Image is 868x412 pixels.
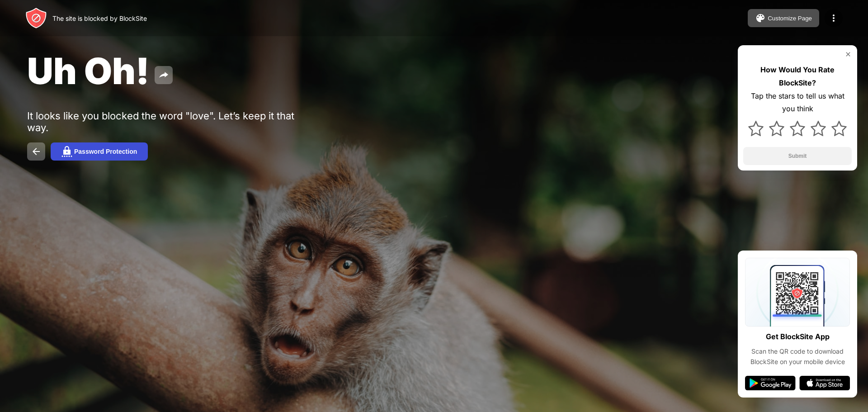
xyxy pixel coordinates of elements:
[811,121,826,136] img: star.svg
[755,13,766,24] img: pallet.svg
[25,7,47,29] img: header-logo.svg
[790,121,805,136] img: star.svg
[766,330,830,343] div: Get BlockSite App
[61,146,72,157] img: password.svg
[51,142,148,161] button: Password Protection
[745,258,850,327] img: qrcode.svg
[743,90,852,116] div: Tap the stars to tell us what you think
[769,121,784,136] img: star.svg
[31,146,42,157] img: back.svg
[27,110,307,133] div: It looks like you blocked the word "love". Let’s keep it that way.
[745,346,850,367] div: Scan the QR code to download BlockSite on your mobile device
[748,121,764,136] img: star.svg
[768,15,812,22] div: Customize Page
[158,70,169,81] img: share.svg
[831,121,847,136] img: star.svg
[743,147,852,165] button: Submit
[74,148,137,155] div: Password Protection
[52,14,147,22] div: The site is blocked by BlockSite
[748,9,819,27] button: Customize Page
[743,63,852,90] div: How Would You Rate BlockSite?
[27,49,149,93] span: Uh Oh!
[799,376,850,390] img: app-store.svg
[745,376,796,390] img: google-play.svg
[844,51,852,58] img: rate-us-close.svg
[828,13,839,24] img: menu-icon.svg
